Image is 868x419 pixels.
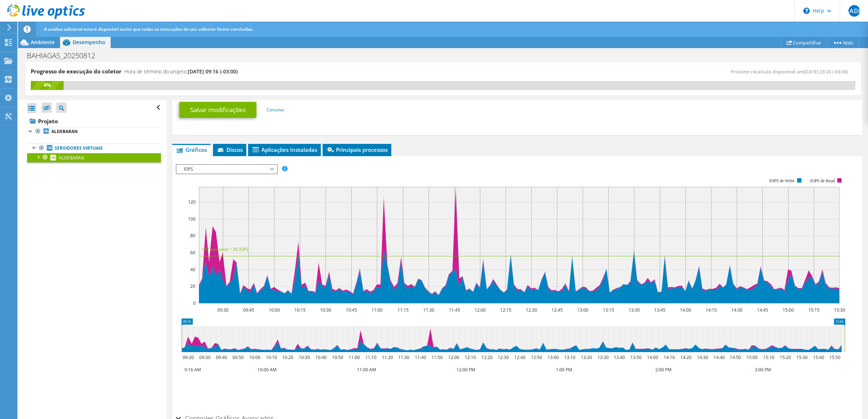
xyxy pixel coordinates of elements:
text: 11:10 [365,354,376,360]
text: 10:40 [315,354,327,360]
text: 11:20 [382,354,393,360]
text: 11:15 [397,307,409,313]
text: 09:40 [216,354,227,360]
span: Gráficos [176,146,207,153]
text: 14:30 [731,307,743,313]
a: Mais [827,37,859,48]
text: 11:40 [415,354,426,360]
text: 12:20 [481,354,493,360]
h4: Hora de término do projeto: [124,68,238,76]
text: 120 [188,199,196,205]
span: Desempenho [73,39,105,46]
span: LADP [848,5,860,17]
text: 12:45 [552,307,563,313]
span: Ambiente [31,39,55,46]
text: 15:10 [763,354,774,360]
text: IOPS de Read [810,178,835,183]
span: Aplicações Instaladas [252,146,317,153]
div: 4% [31,81,64,89]
svg: \n [803,8,810,14]
span: IOPS [180,165,273,174]
text: 95° percentil = 56 IOPS [203,246,248,252]
text: 10:30 [320,307,331,313]
text: 14:10 [664,354,675,360]
text: 15:40 [813,354,824,360]
text: 11:00 [349,354,360,360]
text: 20 [190,283,195,289]
text: 15:30 [796,354,808,360]
text: 10:50 [332,354,343,360]
text: 10:20 [282,354,293,360]
text: 0 [193,300,196,306]
text: 12:00 [475,307,486,313]
a: ALDEBARAN [27,153,161,162]
text: 14:40 [714,354,725,360]
span: [DATE] 23:20 (-03:00) [804,68,848,75]
text: 12:50 [531,354,542,360]
text: 14:00 [647,354,658,360]
text: 13:40 [614,354,625,360]
text: 09:50 [233,354,244,360]
text: 80 [190,232,195,239]
a: Salvar modificações [179,102,256,118]
span: [DATE] 09:16 (-03:00) [188,68,238,75]
text: 12:30 [526,307,537,313]
span: Próximo recálculo disponível em [731,68,852,75]
text: 09:30 [199,354,210,360]
text: 10:45 [346,307,357,313]
text: 13:15 [603,307,614,313]
text: 10:00 [249,354,260,360]
h1: BAHIAGAS_20250812 [24,52,106,60]
text: 14:20 [680,354,692,360]
text: 13:50 [630,354,642,360]
text: 15:50 [829,354,841,360]
text: 13:10 [564,354,575,360]
span: ALDEBARAN [59,155,84,161]
span: A análise adicional estará disponível assim que todas as execuções do seu collector forem concluí... [44,26,254,32]
text: 15:20 [780,354,791,360]
text: 12:10 [465,354,476,360]
text: 13:45 [654,307,665,313]
text: 09:45 [243,307,254,313]
text: 11:50 [431,354,443,360]
text: 09:30 [217,307,229,313]
text: 10:10 [266,354,277,360]
text: 09:20 [183,354,194,360]
text: 12:00 [448,354,459,360]
text: 40 [190,266,195,273]
a: Compartilhar [781,37,827,48]
a: Projeto [27,115,161,127]
text: 10:00 [269,307,280,313]
text: 14:00 [680,307,691,313]
a: Cancelar [267,107,285,113]
a: Servidores virtuais [27,144,161,153]
text: 11:00 [371,307,383,313]
text: 100 [188,216,196,222]
span: Discos [217,146,243,153]
text: 12:30 [498,354,509,360]
text: 14:50 [730,354,741,360]
text: 15:00 [746,354,758,360]
text: 11:45 [449,307,460,313]
text: 13:00 [548,354,559,360]
text: 13:20 [581,354,592,360]
text: 14:30 [697,354,708,360]
text: 60 [190,249,195,256]
a: ALDEBARAN [27,127,161,136]
text: 13:00 [577,307,588,313]
text: 12:40 [514,354,526,360]
text: 12:15 [500,307,511,313]
span: Principais processos [326,146,388,153]
b: ALDEBARAN [51,128,78,134]
text: 15:30 [834,307,845,313]
text: 13:30 [629,307,640,313]
text: IOPS de Write [769,178,795,183]
text: 10:30 [299,354,310,360]
text: 11:30 [423,307,434,313]
text: 14:15 [706,307,717,313]
text: 13:30 [597,354,609,360]
text: 14:45 [757,307,768,313]
text: 10:15 [294,307,306,313]
text: 11:30 [398,354,409,360]
text: 15:15 [808,307,820,313]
